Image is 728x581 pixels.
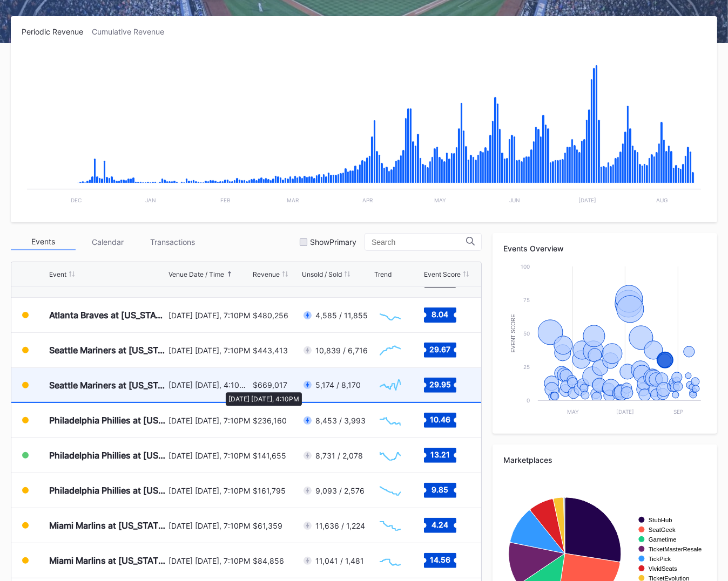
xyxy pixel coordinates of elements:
div: Atlanta Braves at [US_STATE] Mets (Player Replica Jersey Giveaway) [49,310,166,320]
text: TickPick [649,556,671,562]
div: Revenue [253,270,280,278]
text: 10.46 [430,415,450,424]
div: [DATE] [DATE], 7:10PM [168,416,250,425]
text: Feb [220,197,231,203]
text: 14.56 [430,555,450,564]
div: [DATE] [DATE], 7:10PM [168,346,250,355]
div: 8,731 / 2,078 [315,451,363,460]
div: $141,655 [253,451,286,460]
text: 75 [523,297,530,303]
div: [DATE] [DATE], 7:10PM [168,311,250,320]
div: Marketplaces [503,455,706,464]
div: Philadelphia Phillies at [US_STATE] Mets [49,415,166,426]
div: $161,795 [253,486,286,495]
text: SeatGeek [649,527,676,533]
svg: Chart title [374,547,406,574]
svg: Chart title [374,512,406,539]
text: 4.24 [432,520,448,529]
div: Transactions [140,234,205,250]
div: Events Overview [503,244,706,253]
div: Seattle Mariners at [US_STATE][GEOGRAPHIC_DATA] ([PERSON_NAME][GEOGRAPHIC_DATA] Replica Giveaway/... [49,345,166,356]
div: $443,413 [253,346,288,355]
div: Trend [374,270,392,278]
div: [DATE] [DATE], 7:10PM [168,521,250,530]
div: $236,160 [253,416,287,425]
div: Event Score [424,270,461,278]
text: 25 [523,364,530,370]
text: Aug [656,197,668,203]
div: 8,453 / 3,993 [315,416,366,425]
text: TicketMasterResale [649,546,702,552]
text: 9.85 [432,485,448,494]
div: $480,256 [253,311,288,320]
div: $84,856 [253,556,284,565]
text: May [434,197,446,203]
text: Apr [362,197,373,203]
svg: Chart title [503,261,706,423]
svg: Chart title [374,372,406,399]
div: Show Primary [310,237,356,247]
text: 8.04 [432,310,448,319]
div: 11,041 / 1,481 [315,556,364,565]
svg: Chart title [374,302,406,329]
div: Philadelphia Phillies at [US_STATE] Mets [49,485,166,496]
div: 10,839 / 6,716 [315,346,368,355]
text: 50 [523,330,530,337]
div: [DATE] [DATE], 7:10PM [168,556,250,565]
text: 0 [527,397,530,404]
div: Philadelphia Phillies at [US_STATE] Mets (SNY Players Pins Featuring [PERSON_NAME], [PERSON_NAME]... [49,450,166,461]
text: Sep [673,408,683,415]
div: 4,585 / 11,855 [315,311,368,320]
text: Dec [71,197,82,203]
div: Calendar [76,234,140,250]
div: [DATE] [DATE], 4:10PM [168,380,250,389]
text: [DATE] [578,197,596,203]
div: [DATE] [DATE], 7:10PM [168,451,250,460]
div: Event [49,270,66,278]
svg: Chart title [374,337,406,364]
text: StubHub [649,517,672,523]
text: 29.67 [429,345,450,354]
div: Events [11,234,76,250]
text: Mar [287,197,300,203]
text: May [567,408,579,415]
div: Cumulative Revenue [92,27,173,36]
text: 29.95 [429,379,451,388]
div: Venue Date / Time [168,270,224,278]
text: Jun [509,197,520,203]
text: VividSeats [649,565,677,572]
div: Miami Marlins at [US_STATE] Mets (Fireworks Night) [49,555,166,566]
div: Seattle Mariners at [US_STATE] Mets ([PERSON_NAME] Bobblehead Giveaway) [49,380,166,391]
div: Miami Marlins at [US_STATE] Mets [49,520,166,531]
div: [DATE] [DATE], 7:10PM [168,486,250,495]
div: $669,017 [253,380,287,389]
text: Event Score [510,314,516,353]
svg: Chart title [374,442,406,469]
text: [DATE] [617,408,635,415]
svg: Chart title [374,477,406,504]
div: Unsold / Sold [302,270,342,278]
svg: Chart title [22,50,706,211]
text: 100 [521,263,530,270]
div: 5,174 / 8,170 [315,380,361,389]
svg: Chart title [374,407,406,434]
div: 11,636 / 1,224 [315,521,365,530]
div: 9,093 / 2,576 [315,486,365,495]
input: Search [372,238,466,247]
text: Gametime [649,536,677,543]
text: Jan [145,197,156,203]
div: $61,359 [253,521,282,530]
div: Periodic Revenue [22,27,92,36]
text: 13.21 [430,450,450,459]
